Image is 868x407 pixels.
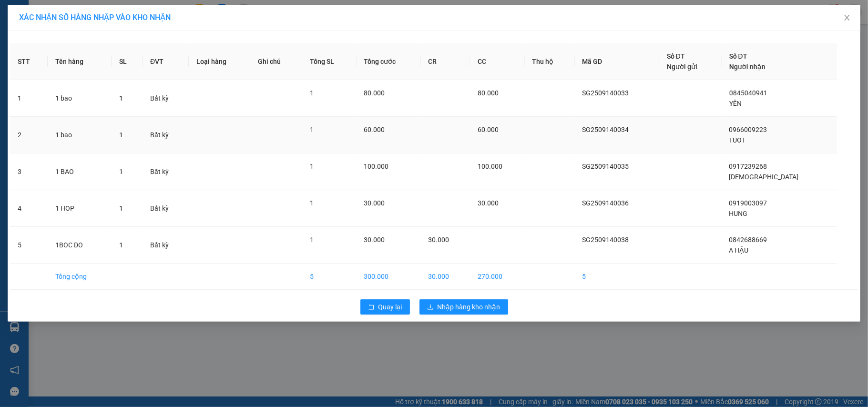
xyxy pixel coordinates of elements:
[360,299,410,315] button: rollbackQuay lại
[427,304,434,311] span: download
[143,80,189,117] td: Bất kỳ
[250,43,302,80] th: Ghi chú
[364,126,385,133] span: 60.000
[478,89,499,97] span: 80.000
[729,236,767,244] span: 0842688669
[357,264,421,290] td: 300.000
[10,117,48,153] td: 2
[48,43,112,80] th: Tên hàng
[582,126,629,133] span: SG2509140034
[10,80,48,117] td: 1
[10,43,48,80] th: STT
[364,236,385,244] span: 30.000
[667,63,697,71] span: Người gửi
[48,264,112,290] td: Tổng cộng
[10,227,48,264] td: 5
[525,43,575,80] th: Thu hộ
[112,43,143,80] th: SL
[19,13,171,22] span: XÁC NHẬN SỐ HÀNG NHẬP VÀO KHO NHẬN
[729,199,767,207] span: 0919003097
[834,5,860,31] button: Close
[48,153,112,190] td: 1 BAO
[119,94,123,102] span: 1
[10,190,48,227] td: 4
[729,100,742,107] span: YẾN
[189,43,251,80] th: Loại hàng
[729,136,746,144] span: TUOT
[48,117,112,153] td: 1 bao
[582,163,629,170] span: SG2509140035
[843,14,851,21] span: close
[438,302,500,312] span: Nhập hàng kho nhận
[364,89,385,97] span: 80.000
[302,264,356,290] td: 5
[729,52,747,60] span: Số ĐT
[143,117,189,153] td: Bất kỳ
[143,190,189,227] td: Bất kỳ
[143,227,189,264] td: Bất kỳ
[478,126,499,133] span: 60.000
[357,43,421,80] th: Tổng cước
[368,304,375,311] span: rollback
[119,168,123,175] span: 1
[470,43,525,80] th: CC
[729,210,748,217] span: HUNG
[119,241,123,249] span: 1
[582,199,629,207] span: SG2509140036
[421,43,470,80] th: CR
[119,204,123,212] span: 1
[729,173,799,181] span: [DEMOGRAPHIC_DATA]
[729,63,766,71] span: Người nhận
[478,199,499,207] span: 30.000
[143,153,189,190] td: Bất kỳ
[364,199,385,207] span: 30.000
[729,89,767,97] span: 0845040941
[310,89,314,97] span: 1
[478,163,502,170] span: 100.000
[378,302,402,312] span: Quay lại
[10,153,48,190] td: 3
[575,264,659,290] td: 5
[119,131,123,139] span: 1
[470,264,525,290] td: 270.000
[575,43,659,80] th: Mã GD
[729,126,767,133] span: 0966009223
[421,264,470,290] td: 30.000
[429,236,449,244] span: 30.000
[48,227,112,264] td: 1BOC DO
[582,89,629,97] span: SG2509140033
[310,236,314,244] span: 1
[729,246,749,254] span: A HẬU
[364,163,389,170] span: 100.000
[143,43,189,80] th: ĐVT
[310,199,314,207] span: 1
[582,236,629,244] span: SG2509140038
[48,80,112,117] td: 1 bao
[310,163,314,170] span: 1
[667,52,685,60] span: Số ĐT
[302,43,356,80] th: Tổng SL
[419,299,508,315] button: downloadNhập hàng kho nhận
[48,190,112,227] td: 1 HOP
[729,163,767,170] span: 0917239268
[310,126,314,133] span: 1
